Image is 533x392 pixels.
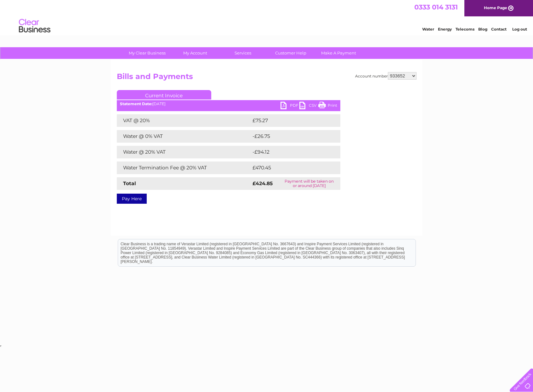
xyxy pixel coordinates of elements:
[414,3,458,11] a: 0333 014 3131
[251,114,327,127] td: £75.27
[281,102,299,111] a: PDF
[117,114,251,127] td: VAT @ 20%
[217,47,269,59] a: Services
[123,180,136,186] strong: Total
[118,3,416,31] div: Clear Business is a trading name of Verastar Limited (registered in [GEOGRAPHIC_DATA] No. 3667643...
[251,162,329,174] td: £470.45
[422,27,434,31] a: Water
[121,47,173,59] a: My Clear Business
[169,47,221,59] a: My Account
[456,27,474,31] a: Telecoms
[251,146,328,158] td: -£94.12
[117,90,211,99] a: Current Invoice
[313,47,365,59] a: Make A Payment
[491,27,507,31] a: Contact
[19,16,51,36] img: logo.png
[355,72,417,80] div: Account number
[278,177,340,190] td: Payment will be taken on or around [DATE]
[512,27,527,31] a: Log out
[117,102,340,106] div: [DATE]
[265,47,317,59] a: Customer Help
[438,27,452,31] a: Energy
[120,101,152,106] b: Statement Date:
[251,130,329,143] td: -£26.75
[117,194,147,204] a: Pay Here
[117,72,417,84] h2: Bills and Payments
[252,180,273,186] strong: £424.85
[117,146,251,158] td: Water @ 20% VAT
[478,27,487,31] a: Blog
[299,102,318,111] a: CSV
[318,102,337,111] a: Print
[117,130,251,143] td: Water @ 0% VAT
[117,162,251,174] td: Water Termination Fee @ 20% VAT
